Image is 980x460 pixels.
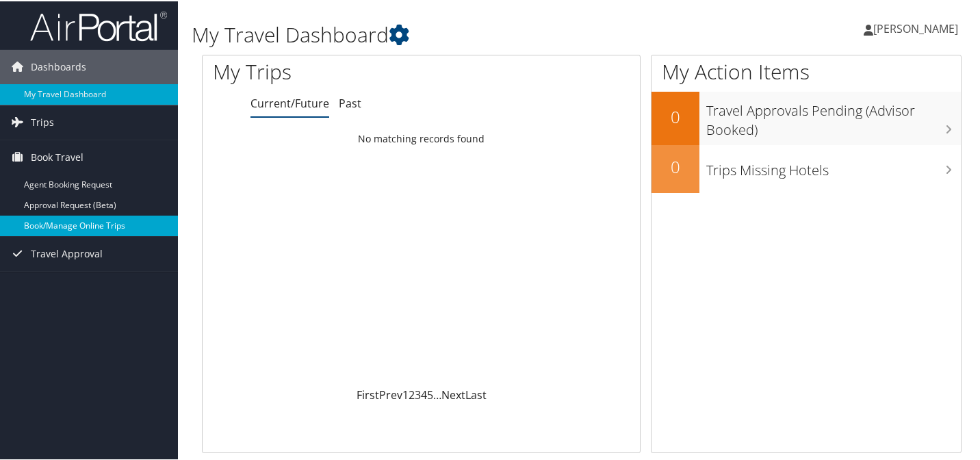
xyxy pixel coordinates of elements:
[203,125,640,150] td: No matching records found
[30,9,167,41] img: airportal-logo.png
[31,235,103,270] span: Travel Approval
[213,56,448,85] h1: My Trips
[409,386,415,401] a: 2
[31,139,83,173] span: Book Travel
[427,386,433,401] a: 5
[31,104,54,138] span: Trips
[31,49,86,83] span: Dashboards
[339,94,361,110] a: Past
[250,94,329,110] a: Current/Future
[706,153,961,179] h3: Trips Missing Hotels
[421,386,427,401] a: 4
[652,154,699,177] h2: 0
[652,104,699,127] h2: 0
[433,386,441,401] span: …
[864,7,972,48] a: [PERSON_NAME]
[415,386,421,401] a: 3
[192,19,712,48] h1: My Travel Dashboard
[357,386,379,401] a: First
[402,386,409,401] a: 1
[706,93,961,138] h3: Travel Approvals Pending (Advisor Booked)
[652,144,961,192] a: 0Trips Missing Hotels
[873,20,958,35] span: [PERSON_NAME]
[441,386,465,401] a: Next
[652,56,961,85] h1: My Action Items
[379,386,402,401] a: Prev
[465,386,487,401] a: Last
[652,90,961,143] a: 0Travel Approvals Pending (Advisor Booked)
